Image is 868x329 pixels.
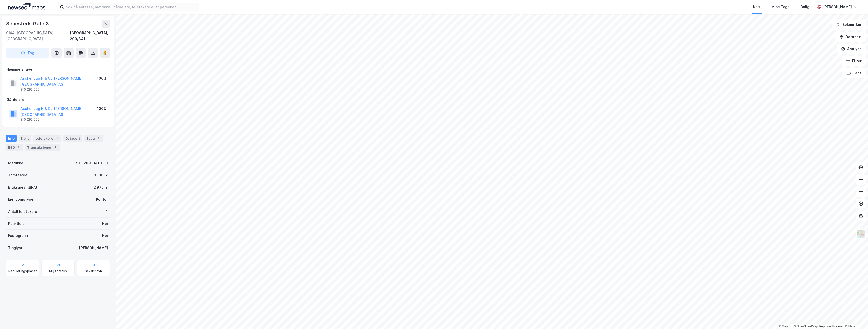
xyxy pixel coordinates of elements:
a: Improve this map [819,325,844,328]
div: [GEOGRAPHIC_DATA], 209/341 [70,30,110,42]
div: Kart [753,4,760,10]
div: Mine Tags [771,4,790,10]
img: Z [856,229,866,239]
div: 1 [106,208,108,215]
div: Eiere [19,135,31,142]
div: Matrikkel [8,160,24,166]
div: Miljøstatus [49,269,67,273]
button: Bokmerker [832,20,866,30]
div: Kontor [96,196,108,202]
div: 1 [16,145,21,150]
button: Analyse [837,44,866,54]
button: Tags [843,68,866,78]
div: ESG [6,144,23,151]
div: 1 [54,136,59,141]
div: 0164, [GEOGRAPHIC_DATA], [GEOGRAPHIC_DATA] [6,30,70,42]
div: Bolig [801,4,809,10]
button: Datasett [835,32,866,42]
div: Tomteareal [8,172,28,178]
div: Datasett [63,135,82,142]
div: 2 975 ㎡ [94,184,108,190]
div: Sehesteds Gate 3 [6,20,50,28]
div: Hjemmelshaver [6,66,110,72]
div: Nei [102,233,108,239]
div: [PERSON_NAME] [79,245,108,251]
a: Mapbox [779,325,793,328]
div: [PERSON_NAME] [823,4,852,10]
div: 1 [96,136,101,141]
div: Festegrunn [8,233,28,239]
iframe: Chat Widget [843,305,868,329]
div: 1 180 ㎡ [94,172,108,178]
button: Filter [842,56,866,66]
input: Søk på adresse, matrikkel, gårdeiere, leietakere eller personer [64,3,199,11]
div: Reguleringsplaner [8,269,37,273]
div: Punktleie [8,221,25,227]
div: 100% [97,75,107,81]
div: 1 [52,145,58,150]
div: Nei [102,221,108,227]
a: OpenStreetMap [794,325,818,328]
div: Transaksjoner [25,144,60,151]
div: Bygg [84,135,103,142]
button: Tag [6,48,49,58]
div: 301-209-341-0-0 [75,160,108,166]
div: Gårdeiere [6,97,110,103]
div: 910 292 005 [20,117,40,122]
div: Info [6,135,17,142]
div: Leietakere [33,135,61,142]
div: Saksinnsyn [85,269,102,273]
div: Bruksareal (BRA) [8,184,37,190]
div: 910 292 005 [20,87,40,92]
div: Eiendomstype [8,196,33,202]
div: Antall leietakere [8,208,37,215]
img: logo.a4113a55bc3d86da70a041830d287a7e.svg [8,3,45,11]
div: Tinglyst [8,245,22,251]
div: 100% [97,106,107,112]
